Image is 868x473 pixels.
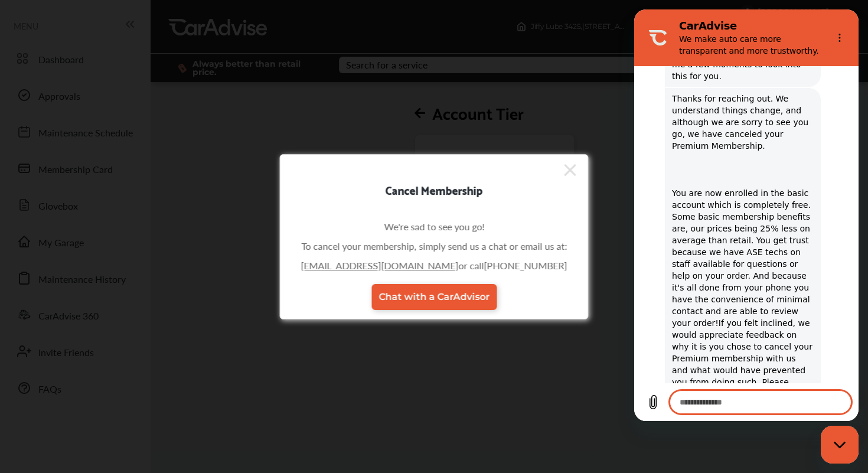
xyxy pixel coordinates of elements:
iframe: Button to launch messaging window, 1 unread message [821,426,859,464]
a: Chat with a CarAdvisor [371,284,497,310]
div: We're sad to see you go! [298,220,570,233]
span: Chat with a CarAdvisor [378,291,490,302]
div: To cancel your membership, simply send us a chat or email us at: [301,239,567,253]
iframe: Messaging window [634,9,859,421]
a: [EMAIL_ADDRESS][DOMAIN_NAME] [301,259,459,272]
div: Cancel Membership [280,180,588,199]
a: [PHONE_NUMBER] [484,259,567,272]
span: or call [459,259,484,272]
